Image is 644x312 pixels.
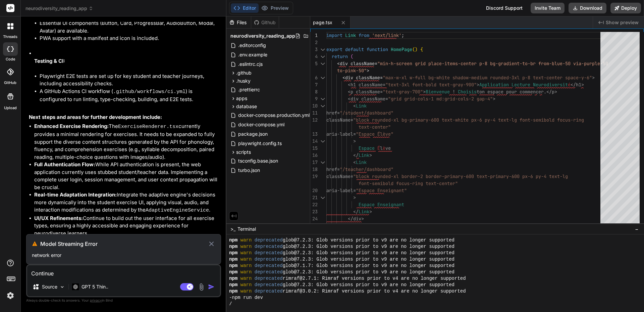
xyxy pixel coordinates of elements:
span: "Espace Enseignant" [356,187,407,193]
span: rimraf@2.7.1: Rimraf versions prior to v4 are no longer supported [283,275,466,282]
span: { [420,46,423,52]
span: É [377,145,380,151]
div: 1 [310,32,318,39]
div: 5 [310,60,318,67]
img: GPT 5 Thinking High [72,283,79,290]
span: > [581,82,584,88]
div: 7 [310,81,318,88]
span: privacy [90,298,102,302]
button: Editor [231,3,259,13]
span: "block rounded-xl border-2 border-primary-600 text [353,173,487,179]
span: neurodiversity_reading_app [25,5,93,12]
span: npm [229,237,237,243]
span: - [337,187,340,193]
div: 25 [310,222,318,229]
div: 17 [310,159,318,166]
span: export [326,46,342,52]
span: ! [452,89,455,95]
span: className [326,117,351,123]
span: h1 className [351,82,383,88]
button: − [634,224,640,234]
span: < [353,159,356,165]
span: − [635,226,639,232]
span: .</ [544,89,552,95]
button: Deploy [610,3,641,13]
span: div className [351,96,385,102]
strong: Next steps and areas for further development include: [29,114,162,120]
span: p className [351,89,380,95]
div: 11 [310,109,318,117]
span: = [337,110,340,116]
strong: Testing & CI: [34,58,65,64]
span: = [385,96,388,102]
span: aria [326,187,337,193]
span: docker-compose.yml [237,121,285,129]
div: 15 [310,145,318,152]
span: < [348,96,351,102]
span: = [351,117,353,123]
span: page.tsx [313,19,332,26]
img: settings [5,290,16,301]
span: href [326,166,337,172]
span: .prettierrc [237,86,261,94]
span: text-center" [359,124,391,130]
span: div [348,223,356,229]
span: warn [240,275,252,282]
span: = [353,187,356,193]
span: 'next/link' [372,32,401,38]
span: Enseignant [377,202,404,208]
span: neurodiversity_reading_app [230,33,295,39]
span: > [361,216,364,222]
span: deprecated [255,256,283,263]
span: warn [240,269,252,275]
span: import [326,32,342,38]
div: 14 [310,138,318,145]
span: deprecated [255,250,283,256]
div: Click to collapse the range. [318,53,327,60]
span: - [337,131,340,137]
span: > [369,152,372,158]
span: </ [353,152,359,158]
span: "block rounded-xl bg-primary-600 text-white px-6 p [353,117,487,123]
div: Click to collapse the range. [318,138,327,145]
span: > [592,75,595,81]
div: 21 [310,194,318,201]
span: = [380,89,383,95]
span: ton espace pour commencer [477,89,544,95]
span: > [493,96,495,102]
span: = [337,166,340,172]
span: = [375,60,377,66]
div: Click to collapse the range. [318,194,327,201]
div: Click to collapse the range. [318,60,327,67]
span: glob@7.2.3: Glob versions prior to v9 are no longer supported [283,269,454,275]
div: 23 [310,208,318,215]
div: Click to collapse the range. [318,159,327,166]
span: </ [571,82,576,88]
span: > [423,89,426,95]
span: > [477,82,479,88]
button: Download [569,3,606,13]
span: h1 [576,82,581,88]
strong: Enhanced Exercise Rendering: [34,123,109,129]
span: Application [479,82,509,88]
span: Link [356,159,367,165]
span: .editorconfig [237,41,267,49]
div: Click to collapse the range. [318,95,327,102]
span: warn [240,282,252,288]
label: GitHub [4,80,16,86]
span: npm [229,288,237,295]
img: icon [208,283,215,290]
span: > [356,223,359,229]
span: Link [359,152,369,158]
div: 6 [310,74,318,81]
span: > [367,68,369,74]
span: to-pink-50" [337,68,367,74]
span: deprecated [255,269,283,275]
span: div className [340,60,375,66]
span: div className [345,75,380,81]
span: > [554,89,557,95]
span: .github [236,70,252,76]
span: ) [415,46,418,52]
span: é [568,82,571,88]
span: >_ [230,226,235,232]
